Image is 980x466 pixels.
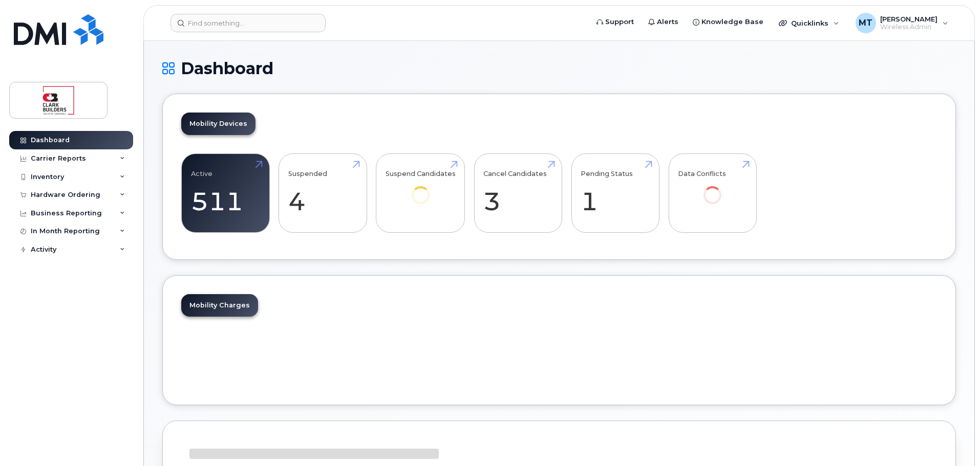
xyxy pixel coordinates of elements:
[483,160,552,227] a: Cancel Candidates 3
[678,160,747,218] a: Data Conflicts
[581,160,650,227] a: Pending Status 1
[181,113,255,135] a: Mobility Devices
[162,59,956,77] h1: Dashboard
[181,294,258,317] a: Mobility Charges
[386,160,456,218] a: Suspend Candidates
[288,160,357,227] a: Suspended 4
[191,160,260,227] a: Active 511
